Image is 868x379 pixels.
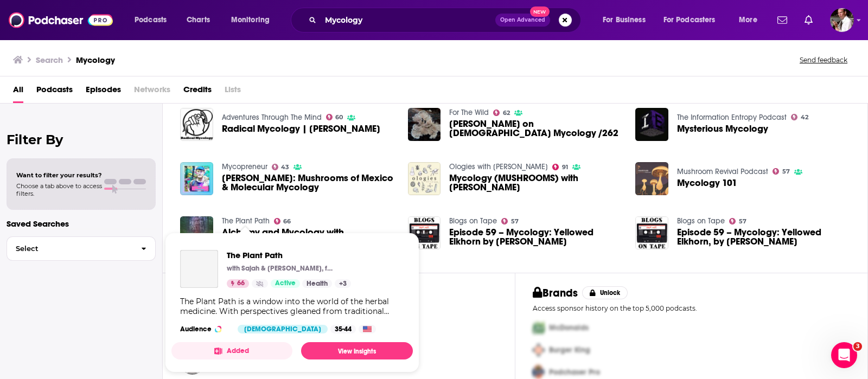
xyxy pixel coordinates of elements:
span: 57 [782,169,790,174]
a: View Insights [301,342,413,359]
span: Episode 59 – Mycology: Yellowed Elkhorn, by [PERSON_NAME] [677,228,850,246]
img: First Pro Logo [528,317,549,339]
a: The Plant Path [227,250,351,260]
div: Search podcasts, credits, & more... [301,8,591,33]
a: Mycology (MUSHROOMS) with Tom Volk [449,174,622,192]
button: Open AdvancedNew [495,14,550,27]
a: Active [271,279,300,288]
a: 60 [326,114,343,120]
span: 43 [281,165,289,170]
img: Second Pro Logo [528,339,549,361]
img: Alan Rockefeller: Mushrooms of Mexico & Molecular Mycology [180,162,213,195]
img: Dr. PATRICIA KAISHIAN on Queer Mycology /262 [408,108,441,141]
span: Episode 59 – Mycology: Yellowed Elkhorn by [PERSON_NAME] [449,228,622,246]
a: Show notifications dropdown [800,11,817,29]
a: Mycopreneur [222,162,267,171]
span: 57 [739,219,746,224]
a: Health [302,279,332,288]
a: Radical Mycology | Peter McCoy [222,124,380,133]
img: Mysterious Mycology [635,108,668,141]
h3: Search [36,55,63,65]
img: Radical Mycology | Peter McCoy [180,108,213,141]
a: Charts [180,11,216,29]
div: [DEMOGRAPHIC_DATA] [238,325,328,333]
p: Access sponsor history on the top 5,000 podcasts. [533,304,850,312]
p: with Sajah & [PERSON_NAME], founders of The School of Evolutionary Herbalism. Herbalist, Spagyric... [227,264,335,273]
div: The Plant Path is a window into the world of the herbal medicine. With perspectives gleaned from ... [180,297,404,316]
div: 35-44 [330,325,356,333]
span: [PERSON_NAME]: Mushrooms of Mexico & Molecular Mycology [222,174,395,192]
img: Episode 59 – Mycology: Yellowed Elkhorn by David Wilkie [408,216,441,249]
a: 57 [501,218,519,224]
span: Podchaser Pro [549,368,600,377]
button: Send feedback [796,55,851,65]
span: 66 [283,219,291,224]
a: Episode 59 – Mycology: Yellowed Elkhorn, by David Wilkie [677,228,850,246]
a: Podcasts [36,81,73,103]
button: Show profile menu [830,8,854,32]
button: open menu [224,11,284,29]
a: Mycology (MUSHROOMS) with Tom Volk [408,162,441,195]
a: 42 [791,114,808,120]
span: Monitoring [231,12,270,28]
span: Logged in as Quarto [830,8,854,32]
p: Saved Searches [7,219,156,229]
span: New [530,7,550,17]
a: Mycology 101 [635,162,668,195]
a: Credits [183,81,212,103]
h3: Mycology [76,55,115,65]
iframe: Intercom live chat [831,342,857,368]
span: Charts [187,12,210,28]
span: Active [275,278,296,289]
a: Adventures Through The Mind [222,113,322,122]
a: Dr. PATRICIA KAISHIAN on Queer Mycology /262 [449,119,622,138]
a: 57 [773,168,790,175]
a: Episodes [86,81,121,103]
span: 3 [853,342,862,351]
button: Added [171,342,292,359]
a: 62 [493,110,510,116]
a: The Information Entropy Podcast [677,113,787,122]
a: Blogs on Tape [677,216,725,226]
a: The Plant Path [222,216,270,226]
a: Show notifications dropdown [773,11,792,29]
a: 91 [552,164,568,170]
a: Alan Rockefeller: Mushrooms of Mexico & Molecular Mycology [222,174,395,192]
span: 42 [801,115,808,120]
span: 62 [503,111,510,115]
button: open menu [595,11,659,29]
a: All [13,81,23,103]
a: 43 [272,164,290,170]
a: Ologies with Alie Ward [449,162,548,171]
button: open menu [731,11,771,29]
img: Podchaser - Follow, Share and Rate Podcasts [9,10,113,30]
img: Alchemy and Mycology with Jason Scott [180,216,213,249]
span: 91 [562,165,568,170]
span: Want to filter your results? [16,171,102,179]
span: More [739,12,757,28]
span: 57 [511,219,519,224]
a: Episode 59 – Mycology: Yellowed Elkhorn by David Wilkie [449,228,622,246]
a: 66 [274,218,291,224]
img: Episode 59 – Mycology: Yellowed Elkhorn, by David Wilkie [635,216,668,249]
h2: Filter By [7,132,156,147]
span: 66 [237,278,245,289]
span: Open Advanced [500,17,545,23]
button: Select [7,236,156,261]
button: open menu [127,11,181,29]
span: Choose a tab above to access filters. [16,182,102,197]
span: Mycology 101 [677,178,737,188]
a: Mushroom Revival Podcast [677,167,768,176]
span: McDonalds [549,323,589,332]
